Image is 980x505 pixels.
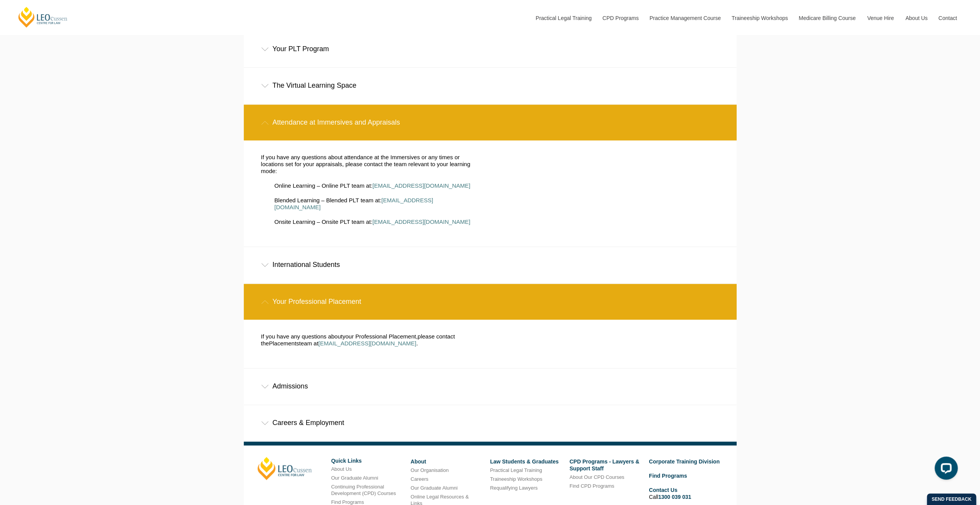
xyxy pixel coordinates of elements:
[649,487,677,493] a: Contact Us
[372,218,470,225] a: [EMAIL_ADDRESS][DOMAIN_NAME]
[331,475,378,481] a: Our Graduate Alumni
[244,368,737,404] div: Admissions
[649,458,720,465] a: Corporate Training Division
[318,340,416,347] a: [EMAIL_ADDRESS][DOMAIN_NAME]
[331,499,364,505] a: Find Programs
[261,333,455,347] span: please contact the
[658,494,691,500] a: 1300 039 031
[410,458,426,465] a: About
[244,405,737,441] div: Careers & Employment
[410,485,457,491] a: Our Graduate Alumni
[933,2,963,35] a: Contact
[596,2,643,35] a: CPD Programs
[17,6,69,28] a: [PERSON_NAME] Centre for Law
[416,340,418,347] span: .
[275,218,373,225] span: Onsite Learning – Onsite PLT team at:
[490,485,538,491] a: Requalifying Lawyers
[570,458,639,472] a: CPD Programs - Lawyers & Support Staff
[649,485,722,502] li: Call
[410,476,428,482] a: Careers
[244,31,737,67] div: Your PLT Program
[490,476,542,482] a: Traineeship Workshops
[275,197,433,210] a: [EMAIL_ADDRESS][DOMAIN_NAME]
[530,2,597,35] a: Practical Legal Training
[331,484,396,496] a: Continuing Professional Development (CPD) Courses
[928,453,961,486] iframe: LiveChat chat widget
[244,284,737,320] div: Your Professional Placement
[331,458,405,464] h6: Quick Links
[275,182,373,189] span: Online Learning – Online PLT team at:
[416,333,417,340] span: ,
[490,458,558,465] a: Law Students & Graduates
[244,68,737,103] div: The Virtual Learning Space
[726,2,793,35] a: Traineeship Workshops
[269,340,299,347] span: Placements
[331,466,352,472] a: About Us
[570,483,614,489] a: Find CPD Programs
[342,333,416,340] span: your Professional Placement
[244,247,737,283] div: International Students
[299,340,301,347] span: t
[649,473,687,479] a: Find Programs
[410,467,449,473] a: Our Organisation
[793,2,861,35] a: Medicare Billing Course
[301,340,318,347] span: eam at
[570,474,624,480] a: About Our CPD Courses
[275,197,382,203] span: Blended Learning – Blended PLT team at:
[861,2,900,35] a: Venue Hire
[244,105,737,140] div: Attendance at Immersives and Appraisals
[490,467,542,473] a: Practical Legal Training
[261,154,471,174] span: If you have any questions about attendance at the Immersives or any times or locations set for yo...
[261,333,343,340] span: If you have any questions about
[644,2,726,35] a: Practice Management Course
[900,2,933,35] a: About Us
[372,182,470,189] a: [EMAIL_ADDRESS][DOMAIN_NAME]
[258,457,312,480] a: [PERSON_NAME]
